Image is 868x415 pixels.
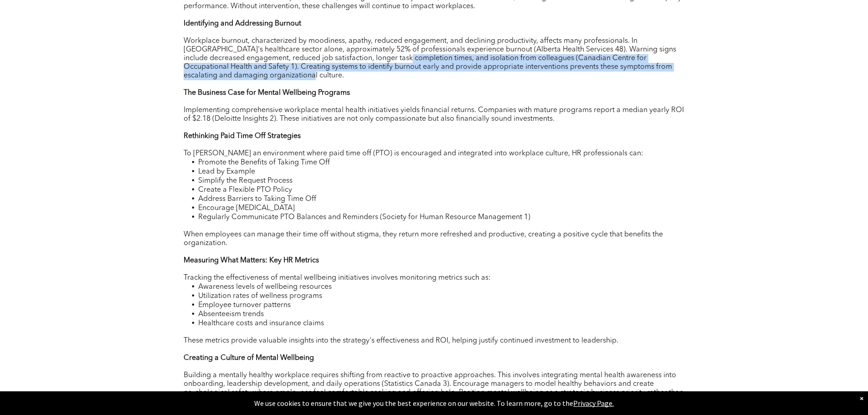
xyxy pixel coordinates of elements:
[184,257,319,264] strong: Measuring What Matters: Key HR Metrics
[198,195,316,203] span: Address Barriers to Taking Time Off
[184,354,314,362] strong: Creating a Culture of Mental Wellbeing
[184,133,301,140] strong: Rethinking Paid Time Off Strategies
[184,37,676,79] span: Workplace burnout, characterized by moodiness, apathy, reduced engagement, and declining producti...
[198,186,292,194] span: Create a Flexible PTO Policy
[198,302,291,309] span: Employee turnover patterns
[860,394,863,403] div: Dismiss notification
[198,292,322,300] span: Utilization rates of wellness programs
[198,159,330,166] span: Promote the Benefits of Taking Time Off
[198,177,293,184] span: Simplify the Request Process
[184,231,663,247] span: When employees can manage their time off without stigma, they return more refreshed and productiv...
[198,168,255,175] span: Lead by Example
[198,283,332,291] span: Awareness levels of wellbeing resources
[184,372,683,405] span: Building a mentally healthy workplace requires shifting from reactive to proactive approaches. Th...
[184,274,491,282] span: Tracking the effectiveness of mental wellbeing initiatives involves monitoring metrics such as:
[184,337,618,344] span: These metrics provide valuable insights into the strategy's effectiveness and ROI, helping justif...
[184,107,684,123] span: Implementing comprehensive workplace mental health initiatives yields financial returns. Companie...
[198,214,530,221] span: Regularly Communicate PTO Balances and Reminders (Society for Human Resource Management 1)
[184,150,643,157] span: To [PERSON_NAME] an environment where paid time off (PTO) is encouraged and integrated into workp...
[573,399,614,408] a: Privacy Page.
[198,205,295,212] span: Encourage [MEDICAL_DATA]
[198,311,264,318] span: Absenteeism trends
[184,89,350,97] strong: The Business Case for Mental Wellbeing Programs
[184,20,301,27] strong: Identifying and Addressing Burnout
[198,320,324,327] span: Healthcare costs and insurance claims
